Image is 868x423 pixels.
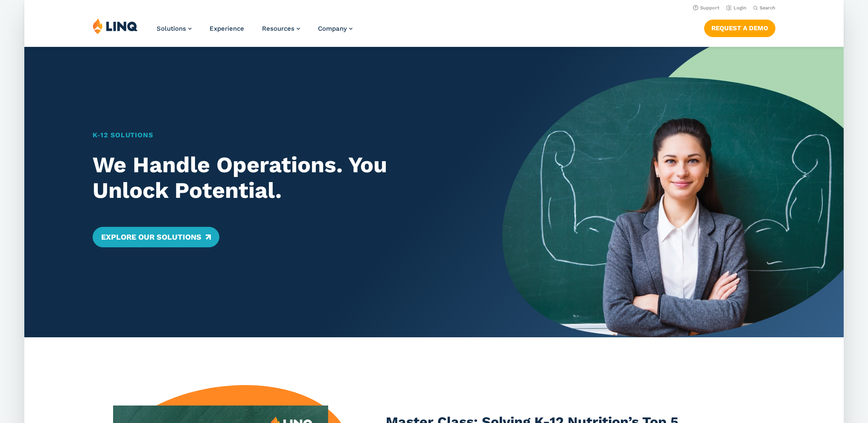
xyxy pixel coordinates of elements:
[262,25,294,32] span: Resources
[24,3,844,12] nav: Utility Navigation
[704,18,775,37] nav: Button Navigation
[318,25,352,32] a: Company
[262,25,300,32] a: Resources
[502,47,844,337] img: Home Banner
[93,152,469,203] h2: We Handle Operations. You Unlock Potential.
[93,130,469,140] h1: K‑12 Solutions
[93,18,138,34] img: LINQ | K‑12 Software
[693,5,719,11] a: Support
[704,20,775,37] a: Request a Demo
[93,227,219,247] a: Explore Our Solutions
[318,25,347,32] span: Company
[726,5,746,11] a: Login
[157,25,192,32] a: Solutions
[760,5,775,11] span: Search
[157,18,352,46] nav: Primary Navigation
[210,25,244,32] a: Experience
[157,25,186,32] span: Solutions
[753,5,775,11] button: Open Search Bar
